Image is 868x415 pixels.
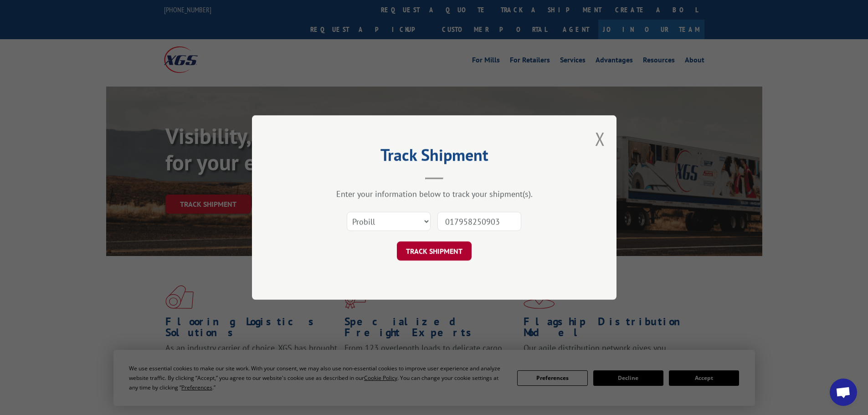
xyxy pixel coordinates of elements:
button: TRACK SHIPMENT [397,241,472,261]
h2: Track Shipment [298,149,571,166]
div: Enter your information below to track your shipment(s). [298,189,571,199]
input: Number(s) [437,212,521,231]
a: Open chat [830,379,857,406]
button: Close modal [595,127,605,151]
